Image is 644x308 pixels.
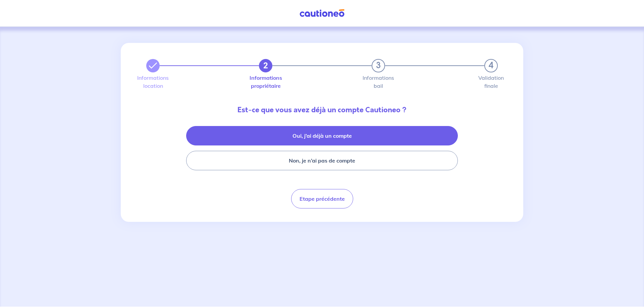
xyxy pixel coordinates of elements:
p: Est-ce que vous avez déjà un compte Cautioneo ? [141,105,503,115]
label: Validation finale [484,75,498,88]
label: Informations bail [372,75,385,88]
img: Cautioneo [297,9,347,17]
button: 2 [259,59,272,72]
button: Oui, j’ai déjà un compte [186,126,458,145]
label: Informations propriétaire [259,75,272,88]
button: Non, je n’ai pas de compte [186,151,458,170]
button: Etape précédente [291,189,353,208]
label: Informations location [146,75,160,88]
